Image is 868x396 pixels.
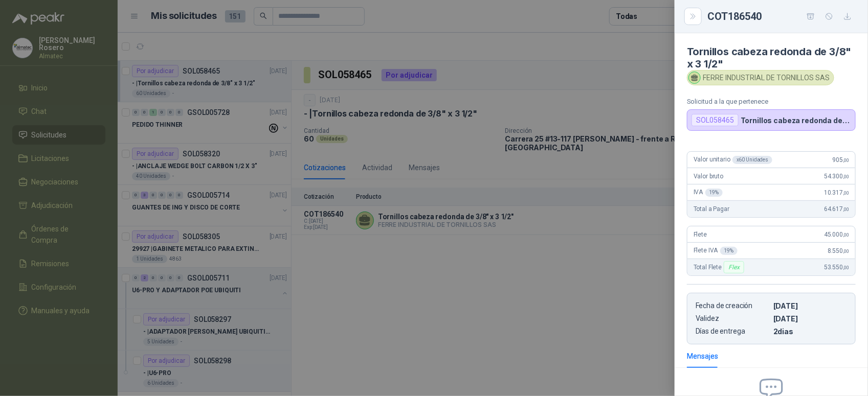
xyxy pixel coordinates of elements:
[724,261,744,273] div: Flex
[824,231,849,238] span: 45.000
[843,206,849,212] span: ,00
[687,98,856,105] p: Solicitud a la que pertenece
[687,10,699,22] button: Close
[687,70,834,85] div: FERRE INDUSTRIAL DE TORNILLOS SAS
[694,261,746,273] span: Total Flete
[843,190,849,196] span: ,00
[696,301,769,310] p: Fecha de creación
[843,157,849,163] span: ,00
[773,327,847,336] p: 2 dias
[720,247,738,255] div: 19 %
[694,231,707,238] span: Flete
[824,205,849,213] span: 64.617
[687,351,718,362] div: Mensajes
[694,189,723,197] span: IVA
[824,264,849,271] span: 53.550
[694,247,738,255] span: Flete IVA
[694,156,772,164] span: Valor unitario
[828,247,849,254] span: 8.550
[741,116,851,125] p: Tornillos cabeza redonda de 3/8" x 3 1/2"
[707,8,856,25] div: COT186540
[696,327,769,336] p: Días de entrega
[732,156,772,164] div: x 60 Unidades
[773,314,847,323] p: [DATE]
[705,189,723,197] div: 19 %
[843,232,849,238] span: ,00
[692,114,739,126] div: SOL058465
[696,314,769,323] p: Validez
[694,205,729,213] span: Total a Pagar
[833,156,849,164] span: 905
[773,301,847,310] p: [DATE]
[687,45,856,70] h4: Tornillos cabeza redonda de 3/8" x 3 1/2"
[843,265,849,270] span: ,00
[694,173,723,180] span: Valor bruto
[843,174,849,179] span: ,00
[824,173,849,180] span: 54.300
[824,189,849,196] span: 10.317
[843,248,849,254] span: ,00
